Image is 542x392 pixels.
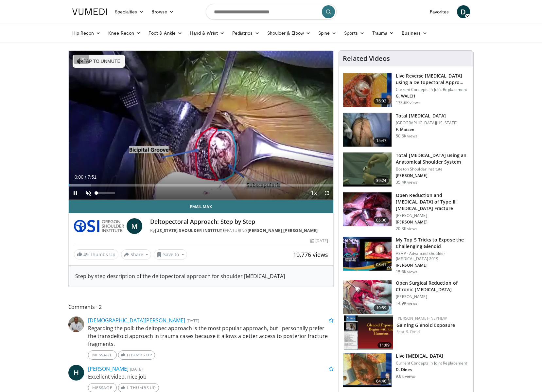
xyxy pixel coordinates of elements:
[396,280,469,293] h3: Open Surgical Reduction of Chronic [MEDICAL_DATA]
[374,305,389,311] span: 10:59
[374,98,389,104] span: 76:02
[396,100,420,105] p: 173.6K views
[121,249,151,260] button: Share
[88,350,117,360] a: Message
[396,220,469,225] p: [PERSON_NAME]
[343,73,469,107] a: 76:02 Live Reverse [MEDICAL_DATA] using a Deltopectoral Appro… Current Concepts in Joint Replacem...
[127,218,142,234] a: M
[374,137,389,144] span: 15:47
[398,27,431,40] a: Business
[186,27,228,40] a: Hand & Wrist
[96,192,115,194] div: Volume Level
[68,365,84,381] a: H
[368,27,398,40] a: Trauma
[88,373,334,381] p: Excellent video, nice job
[396,127,458,132] p: F. Matsen
[396,361,467,366] p: Current Concepts in Joint Replacement
[396,251,469,261] p: ASAP - Advanced Shoulder [MEDICAL_DATA] 2019
[69,51,334,200] video-js: Video Player
[396,301,417,306] p: 14.9K views
[343,280,392,314] img: d5ySKFN8UhyXrjO34xMDoxOjB1O8AjAz.150x105_q85_crop-smart_upscale.jpg
[72,9,107,15] img: VuMedi Logo
[343,353,469,387] a: 64:46 Live [MEDICAL_DATA] Current Concepts in Joint Replacement D. Dines 9.8K views
[396,315,447,321] a: [PERSON_NAME]+Nephew
[74,249,118,259] a: 49 Thumbs Up
[263,27,314,40] a: Shoulder & Elbow
[344,315,393,350] a: 11:09
[82,187,95,200] button: Unmute
[343,192,469,231] a: 05:00 Open Reduction and [MEDICAL_DATA] of Type III [MEDICAL_DATA] Fracture [PERSON_NAME] [PERSON...
[396,167,469,172] p: Boston Shoulder Institute
[228,27,263,40] a: Pediatrics
[396,213,469,218] p: [PERSON_NAME]
[111,5,148,18] a: Specialties
[374,177,389,184] span: 39:24
[73,55,125,68] button: Tap to unmute
[396,113,458,119] h3: Total [MEDICAL_DATA]
[69,184,334,187] div: Progress Bar
[396,329,468,335] div: Feat.
[74,218,124,234] img: Oregon Shoulder Institute
[307,187,320,200] button: Playback Rate
[75,174,83,180] span: 0:00
[344,315,393,350] img: 116e8774-2da8-4dd5-8c7d-137b84cab4fd.150x105_q85_crop-smart_upscale.jpg
[343,152,469,187] a: 39:24 Total [MEDICAL_DATA] using an Anatomical Shoulder System Boston Shoulder Institute [PERSON_...
[343,353,392,387] img: 594957_3.png.150x105_q85_crop-smart_upscale.jpg
[83,251,89,258] span: 49
[343,237,392,271] img: b61a968a-1fa8-450f-8774-24c9f99181bb.150x105_q85_crop-smart_upscale.jpg
[155,228,225,233] a: [US_STATE] Shoulder Institute
[396,152,469,165] h3: Total [MEDICAL_DATA] using an Anatomical Shoulder System
[396,134,417,139] p: 50.6K views
[374,217,389,223] span: 05:00
[396,226,417,231] p: 20.3K views
[186,318,199,324] small: [DATE]
[396,367,467,372] p: D. Dines
[310,238,328,244] div: [DATE]
[68,316,84,332] img: Avatar
[69,200,334,213] a: Email Max
[88,365,129,372] a: [PERSON_NAME]
[343,113,392,147] img: 38826_0000_3.png.150x105_q85_crop-smart_upscale.jpg
[314,27,340,40] a: Spine
[396,192,469,212] h3: Open Reduction and [MEDICAL_DATA] of Type III [MEDICAL_DATA] Fracture
[148,5,178,18] a: Browse
[396,353,467,359] h3: Live [MEDICAL_DATA]
[88,174,96,180] span: 7:51
[293,251,328,258] span: 10,776 views
[396,73,469,86] h3: Live Reverse [MEDICAL_DATA] using a Deltopectoral Appro…
[340,27,368,40] a: Sports
[283,228,318,233] a: [PERSON_NAME]
[130,366,143,372] small: [DATE]
[206,4,337,20] input: Search topics, interventions
[85,174,86,180] span: /
[104,27,145,40] a: Knee Recon
[343,152,392,187] img: 38824_0000_3.png.150x105_q85_crop-smart_upscale.jpg
[343,237,469,275] a: 08:41 My Top 5 Tricks to Expose the Challenging Glenoid ASAP - Advanced Shoulder [MEDICAL_DATA] 2...
[396,173,469,178] p: [PERSON_NAME]
[343,280,469,314] a: 10:59 Open Surgical Reduction of Chronic [MEDICAL_DATA] [PERSON_NAME] 14.9K views
[457,5,470,18] a: D
[396,120,458,126] p: [GEOGRAPHIC_DATA][US_STATE]
[396,322,455,328] a: Gaining Glenoid Exposure
[377,342,392,348] span: 11:09
[145,27,186,40] a: Foot & Ankle
[69,187,82,200] button: Pause
[88,317,185,324] a: [DEMOGRAPHIC_DATA][PERSON_NAME]
[396,87,469,92] p: Current Concepts in Joint Replacement
[126,385,129,390] span: 1
[396,294,469,299] p: [PERSON_NAME]
[150,228,328,234] div: By FEATURING ,
[406,329,420,334] a: R. Omid
[150,218,328,225] h4: Deltopectoral Approach: Step by Step
[396,237,469,250] h3: My Top 5 Tricks to Expose the Challenging Glenoid
[68,303,334,311] span: Comments 2
[396,94,469,99] p: G. WALCH
[374,261,389,268] span: 08:41
[343,55,390,62] h4: Related Videos
[88,324,334,348] p: Regarding the poll: the deltopec approach is the most popular approach, but I personally prefer t...
[343,113,469,147] a: 15:47 Total [MEDICAL_DATA] [GEOGRAPHIC_DATA][US_STATE] F. Matsen 50.6K views
[426,5,453,18] a: Favorites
